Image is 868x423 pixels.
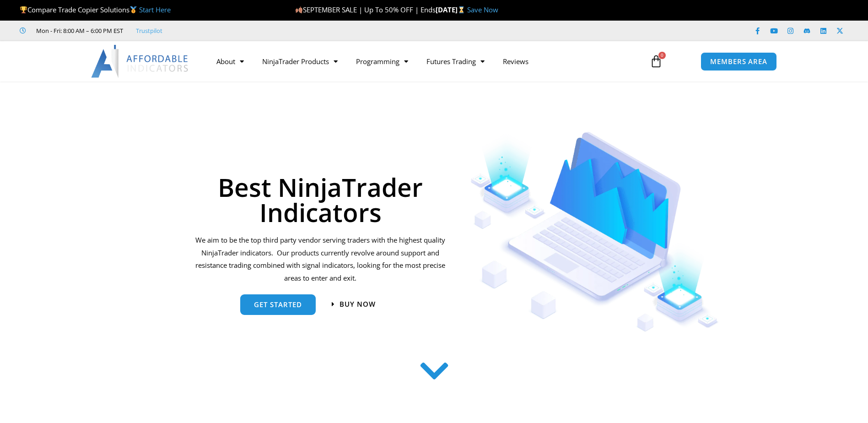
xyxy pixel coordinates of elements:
[254,301,302,308] span: get started
[417,51,494,72] a: Futures Trading
[253,51,347,72] a: NinjaTrader Products
[467,5,498,14] a: Save Now
[20,6,27,13] img: 🏆
[240,294,316,315] a: get started
[207,51,253,72] a: About
[34,25,123,36] span: Mon - Fri: 8:00 AM – 6:00 PM EST
[701,52,777,71] a: MEMBERS AREA
[207,51,639,72] nav: Menu
[658,52,666,59] span: 0
[436,5,467,14] strong: [DATE]
[91,45,189,78] img: LogoAI | Affordable Indicators – NinjaTrader
[347,51,417,72] a: Programming
[458,6,465,13] img: ⌛
[139,5,171,14] a: Start Here
[332,301,376,308] a: Buy now
[130,6,137,13] img: 🥇
[710,58,767,65] span: MEMBERS AREA
[194,174,447,225] h1: Best NinjaTrader Indicators
[470,132,719,332] img: Indicators 1 | Affordable Indicators – NinjaTrader
[20,5,171,14] span: Compare Trade Copier Solutions
[636,48,676,75] a: 0
[494,51,538,72] a: Reviews
[194,234,447,285] p: We aim to be the top third party vendor serving traders with the highest quality NinjaTrader indi...
[340,301,376,308] span: Buy now
[136,25,162,36] a: Trustpilot
[296,6,302,13] img: 🍂
[295,5,436,14] span: SEPTEMBER SALE | Up To 50% OFF | Ends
